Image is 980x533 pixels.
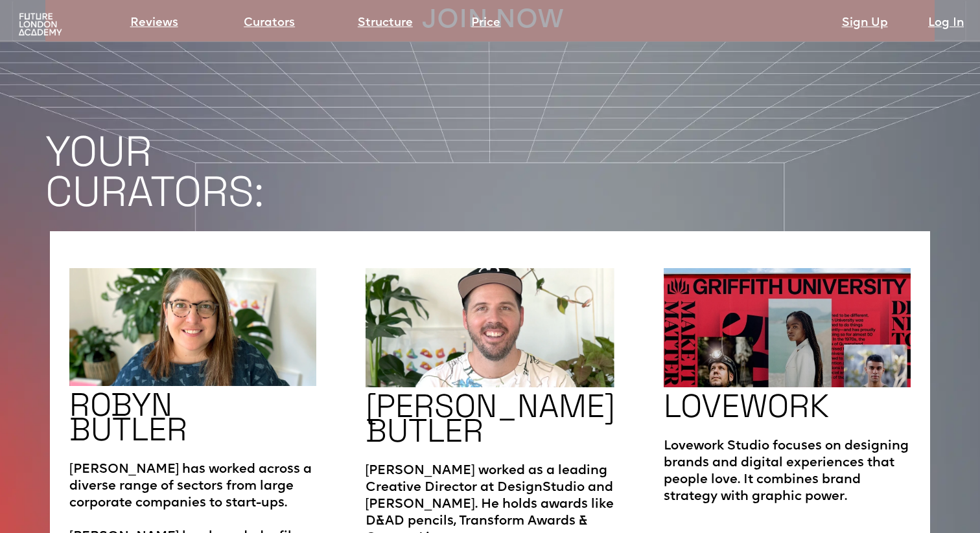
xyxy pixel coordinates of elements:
[130,14,178,32] a: Reviews
[928,14,964,32] a: Log In
[664,394,829,418] h2: LOVEWORK
[45,131,980,212] h1: YOUR CURATORS:
[842,14,888,32] a: Sign Up
[664,425,911,505] p: Lovework Studio focuses on designing brands and digital experiences that people love. It combines...
[358,14,413,32] a: Structure
[471,14,500,32] a: Price
[366,394,615,443] h2: [PERSON_NAME] BUTLER
[69,392,187,442] h2: ROBYN BUTLER
[244,14,295,32] a: Curators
